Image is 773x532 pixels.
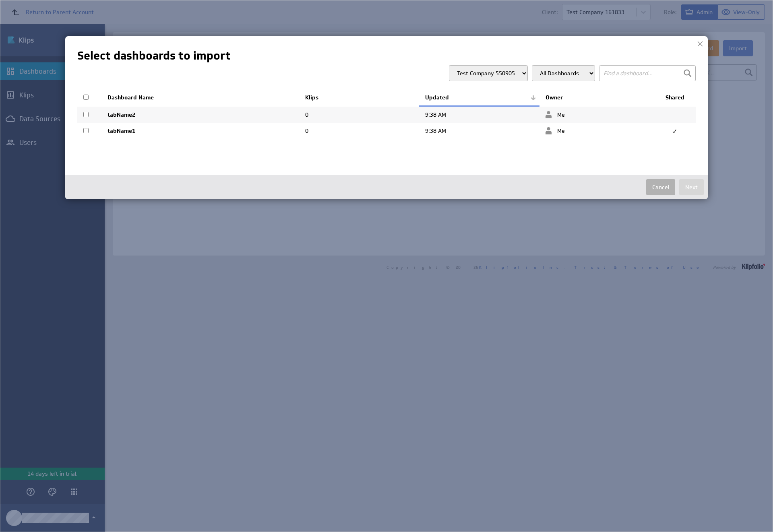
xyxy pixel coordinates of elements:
th: Klips [299,89,419,106]
h1: Select dashboards to import [77,48,696,63]
td: 0 [299,106,419,123]
td: 0 [299,123,419,139]
button: Next [679,179,704,195]
span: Me [546,111,565,118]
td: tabName1 [101,123,299,139]
td: tabName2 [101,106,299,123]
input: Find a dashboard... [599,65,696,81]
span: Aug 16, 2025 9:38 AM [425,127,446,134]
th: Shared [659,89,696,106]
th: Owner [539,89,659,106]
th: Updated [419,89,539,106]
th: Dashboard Name [101,89,299,106]
span: Aug 16, 2025 9:38 AM [425,111,446,118]
button: Cancel [646,179,675,195]
span: Me [546,127,565,134]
